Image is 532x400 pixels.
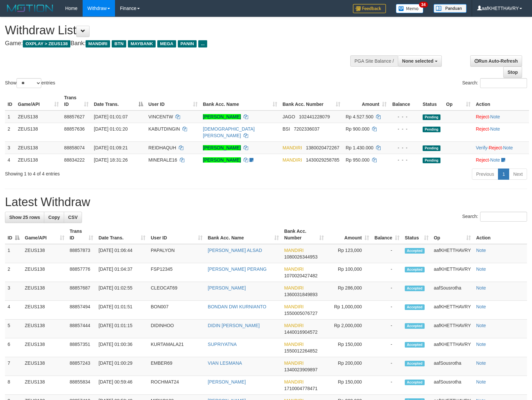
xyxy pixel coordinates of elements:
[5,196,527,209] h1: Latest Withdraw
[431,263,474,282] td: aafKHETTHAVRY
[423,145,440,151] span: Pending
[203,145,241,150] a: [PERSON_NAME]
[86,40,110,47] span: MANDIRI
[326,244,372,263] td: Rp 123,000
[284,367,318,372] span: Copy 1340023909897 to clipboard
[405,342,425,348] span: Accepted
[392,144,417,151] div: - - -
[346,145,373,150] span: Rp 1.430.000
[346,157,369,163] span: Rp 950.000
[473,92,529,110] th: Action
[5,320,22,338] td: 5
[157,40,176,47] span: MEGA
[372,225,402,244] th: Balance: activate to sort column ascending
[283,126,290,132] span: BSI
[306,157,339,163] span: Copy 1430029258785 to clipboard
[405,361,425,366] span: Accepted
[480,212,527,222] input: Search:
[476,157,489,163] a: Reject
[284,329,318,335] span: Copy 1440016904572 to clipboard
[480,78,527,88] input: Search:
[5,225,22,244] th: ID: activate to sort column descending
[5,244,22,263] td: 1
[490,114,500,119] a: Note
[423,114,440,120] span: Pending
[284,254,318,260] span: Copy 1080026344953 to clipboard
[431,244,474,263] td: aafKHETTHAVRY
[284,273,318,278] span: Copy 1070020427482 to clipboard
[208,342,237,347] a: SUPRIYATNA
[284,266,304,272] span: MANDIRI
[5,168,217,177] div: Showing 1 to 4 of 4 entries
[284,386,318,391] span: Copy 1710004778471 to clipboard
[208,379,246,385] a: [PERSON_NAME]
[472,169,498,180] a: Previous
[68,215,78,220] span: CSV
[208,248,262,253] a: [PERSON_NAME] ALSAD
[67,320,96,338] td: 88857444
[398,55,442,67] button: None selected
[353,4,386,13] img: Feedback.jpg
[148,320,205,338] td: DIDINHOO
[284,311,318,316] span: Copy 1550005076727 to clipboard
[61,92,91,110] th: Trans ID: activate to sort column ascending
[473,110,529,123] td: ·
[67,244,96,263] td: 88857873
[434,4,467,13] img: panduan.png
[509,169,527,180] a: Next
[372,320,402,338] td: -
[346,114,373,119] span: Rp 4.527.500
[284,285,304,291] span: MANDIRI
[372,244,402,263] td: -
[5,376,22,395] td: 8
[67,263,96,282] td: 88857776
[284,304,304,309] span: MANDIRI
[148,157,177,163] span: MINERALE16
[5,263,22,282] td: 2
[22,282,67,301] td: ZEUS138
[148,145,176,150] span: REIDHAQUH
[148,244,205,263] td: PAPALYON
[476,379,486,385] a: Note
[473,141,529,154] td: · ·
[67,301,96,320] td: 88857494
[392,126,417,132] div: - - -
[326,376,372,395] td: Rp 150,000
[5,24,348,37] h1: Withdraw List
[473,154,529,166] td: ·
[94,114,128,119] span: [DATE] 01:01:07
[283,145,302,150] span: MANDIRI
[148,114,173,119] span: VINCENTW
[91,92,146,110] th: Date Trans.: activate to sort column descending
[372,376,402,395] td: -
[5,338,22,357] td: 6
[372,263,402,282] td: -
[67,282,96,301] td: 88857687
[9,215,40,220] span: Show 25 rows
[178,40,197,47] span: PANIN
[402,225,431,244] th: Status: activate to sort column ascending
[283,114,295,119] span: JAGO
[503,67,522,78] a: Stop
[208,266,267,272] a: [PERSON_NAME] PERANG
[299,114,330,119] span: Copy 102441228079 to clipboard
[372,338,402,357] td: -
[96,301,148,320] td: [DATE] 01:01:51
[405,267,425,272] span: Accepted
[96,338,148,357] td: [DATE] 01:00:36
[283,157,302,163] span: MANDIRI
[22,320,67,338] td: ZEUS138
[96,357,148,376] td: [DATE] 01:00:29
[476,145,487,150] a: Verify
[203,114,241,119] a: [PERSON_NAME]
[15,123,61,141] td: ZEUS138
[423,127,440,132] span: Pending
[5,40,348,47] h4: Game: Bank:
[405,323,425,329] span: Accepted
[476,126,489,132] a: Reject
[5,92,15,110] th: ID
[94,126,128,132] span: [DATE] 01:01:20
[490,126,500,132] a: Note
[476,304,486,309] a: Note
[17,78,41,88] select: Showentries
